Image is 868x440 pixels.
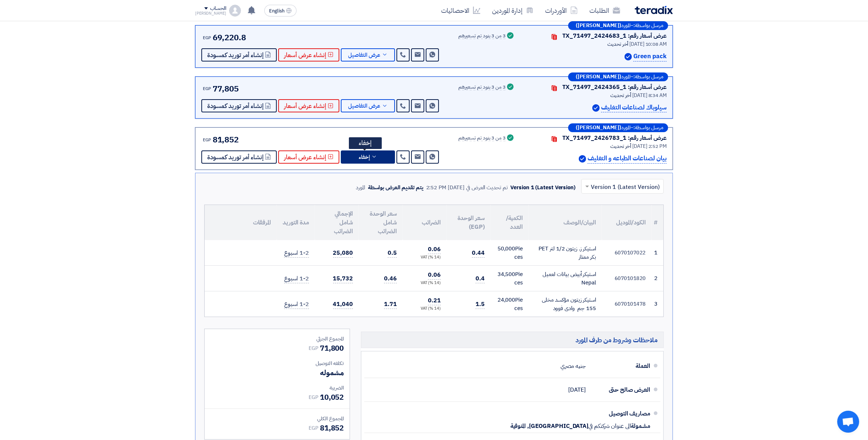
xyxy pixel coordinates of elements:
[409,280,441,286] div: (14 %) VAT
[576,74,621,79] b: ([PERSON_NAME])
[428,271,441,280] span: 0.06
[384,274,397,283] span: 0.46
[210,5,226,12] div: الحساب
[458,33,506,39] div: 3 من 3 بنود تم تسعيرهم
[349,137,382,149] div: إخفاء
[629,40,667,48] span: [DATE] 10:08 AM
[284,154,326,160] span: إنشاء عرض أسعار
[201,99,277,112] button: إنشاء أمر توريد كمسودة
[426,183,508,192] div: تم تحديث العرض في [DATE] 2:52 PM
[621,125,630,130] span: المورد
[588,154,667,164] p: بيان لصناعات الطباعه و التغليف
[409,306,441,312] div: (14 %) VAT
[837,411,859,433] div: Open chat
[472,249,485,258] span: 0.44
[320,422,344,433] span: 81,852
[356,183,365,192] div: المورد
[633,23,663,28] span: مرسل بواسطة:
[361,332,664,348] h5: ملاحظات وشروط من طرف المورد
[652,240,663,266] td: 1
[584,2,626,19] a: الطلبات
[278,99,339,112] button: إنشاء عرض أسعار
[348,103,380,109] span: عرض التفاصيل
[610,142,631,150] span: أخر تحديث
[568,123,668,132] div: –
[320,343,344,354] span: 71,800
[633,52,667,61] p: Green pack
[458,135,506,141] div: 3 من 3 بنود تم تسعيرهم
[309,344,318,352] span: EGP
[592,405,650,422] div: مصاريف التوصيل
[562,134,667,142] div: عرض أسعار رقم: TX_71497_2426783_1
[534,270,596,287] div: استيكر أبيض بيانات لعميل Nepal
[368,183,423,192] div: يتم تقديم العرض بواسطة
[428,245,441,254] span: 0.06
[409,254,441,261] div: (14 %) VAT
[284,300,309,309] span: 1-2 اسبوع
[602,205,652,240] th: الكود/الموديل
[203,85,211,92] span: EGP
[309,424,318,432] span: EGP
[491,205,529,240] th: الكمية/العدد
[278,48,339,61] button: إنشاء عرض أسعار
[207,154,264,160] span: إنشاء أمر توريد كمسودة
[207,103,264,109] span: إنشاء أمر توريد كمسودة
[491,266,529,291] td: Pieces
[602,240,652,266] td: 6070107022
[277,205,315,240] th: مدة التوريد
[602,266,652,291] td: 6070101820
[607,40,628,48] span: أخر تحديث
[635,6,673,14] img: Teradix logo
[568,72,668,81] div: –
[632,142,667,150] span: [DATE] 2:52 PM
[529,205,602,240] th: البيان/الوصف
[403,205,447,240] th: الضرائب
[491,240,529,266] td: Pieces
[633,125,663,130] span: مرسل بواسطة:
[211,335,344,343] div: المجموع الجزئي
[435,2,486,19] a: الاحصائيات
[592,381,650,399] div: العرض صالح حتى
[447,205,491,240] th: سعر الوحدة (EGP)
[315,205,359,240] th: الإجمالي شامل الضرائب
[486,2,539,19] a: إدارة الموردين
[203,137,211,143] span: EGP
[498,245,515,253] span: 50,000
[284,274,309,283] span: 1-2 اسبوع
[333,249,353,258] span: 25,080
[269,8,284,14] span: English
[633,74,663,79] span: مرسل بواسطة:
[560,359,586,373] div: جنيه مصري
[213,134,239,146] span: 81,852
[264,5,297,16] button: English
[284,52,326,58] span: إنشاء عرض أسعار
[320,367,344,378] span: مشموله
[333,300,353,309] span: 41,040
[284,103,326,109] span: إنشاء عرض أسعار
[534,245,596,261] div: استيكر ز. زيتون 1/2 لتر PET بكر ممتاز
[569,386,586,394] span: [DATE]
[388,249,397,258] span: 0.5
[359,205,403,240] th: سعر الوحدة شامل الضرائب
[498,270,515,278] span: 34,500
[610,92,631,99] span: أخر تحديث
[652,291,663,317] td: 3
[625,53,632,60] img: Verified Account
[602,291,652,317] td: 6070101478
[359,154,370,160] span: إخفاء
[562,83,667,92] div: عرض أسعار رقم: TX_71497_2424365_1
[201,48,277,61] button: إنشاء أمر توريد كمسودة
[195,11,226,15] div: [PERSON_NAME]
[320,392,344,403] span: 10,052
[428,296,441,305] span: 0.21
[211,415,344,422] div: المجموع الكلي
[621,74,630,79] span: المورد
[498,296,515,304] span: 24,000
[652,205,663,240] th: #
[601,103,667,113] p: سيلوباك لصناعات التغليف
[333,274,353,283] span: 15,732
[631,422,650,430] span: مشمولة
[384,300,397,309] span: 1.71
[278,150,339,164] button: إنشاء عرض أسعار
[205,205,277,240] th: المرفقات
